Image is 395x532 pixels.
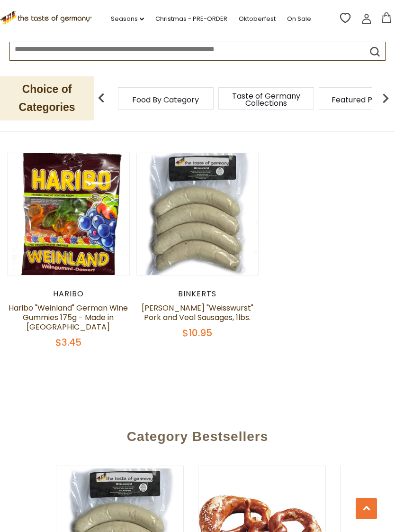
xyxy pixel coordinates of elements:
[239,14,276,24] a: Oktoberfest
[228,92,304,107] a: Taste of Germany Collections
[111,14,144,24] a: Seasons
[12,415,383,454] div: Category Bestsellers
[182,326,212,339] span: $10.95
[155,14,227,24] a: Christmas - PRE-ORDER
[136,289,259,299] div: Binkerts
[132,96,199,103] a: Food By Category
[137,153,259,275] img: Binkert
[7,289,130,299] div: Haribo
[92,89,111,108] img: previous arrow
[142,303,253,323] a: [PERSON_NAME] "Weisswurst" Pork and Veal Sausages, 1lbs.
[287,14,311,24] a: On Sale
[376,89,395,108] img: next arrow
[8,153,129,275] img: Haribo "Weinland" German Wine Gummies 175g - Made in Germany
[9,303,128,332] a: Haribo "Weinland" German Wine Gummies 175g - Made in [GEOGRAPHIC_DATA]
[55,336,81,349] span: $3.45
